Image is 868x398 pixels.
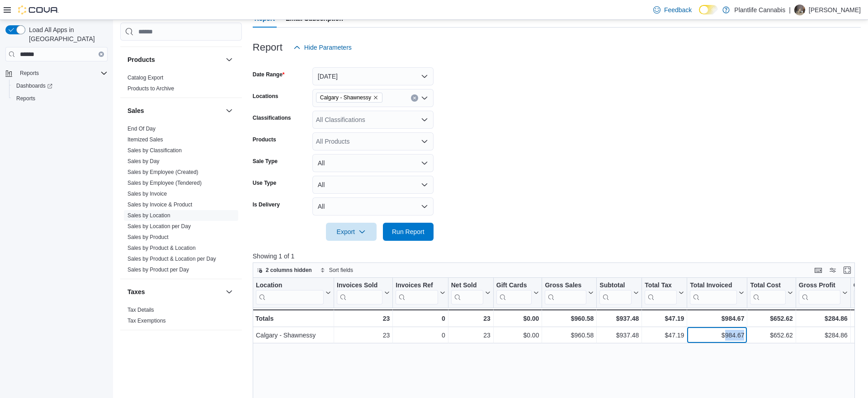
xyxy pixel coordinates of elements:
span: Reports [16,68,108,79]
span: Itemized Sales [127,136,163,143]
h3: Report [253,42,283,53]
a: Sales by Location [127,212,170,219]
a: Sales by Employee (Tendered) [127,180,202,186]
div: 0 [396,313,445,324]
span: Sort fields [329,267,353,274]
button: Total Invoiced [690,281,744,304]
a: End Of Day [127,126,156,132]
a: Sales by Product per Day [127,267,189,273]
button: Keyboard shortcuts [813,265,824,276]
div: Invoices Ref [396,281,438,290]
button: Sales [127,106,222,115]
div: Alisa Belleville [794,5,805,15]
a: Tax Exemptions [127,318,166,324]
label: Classifications [253,114,291,122]
h3: Products [127,55,155,64]
button: Clear input [411,94,418,102]
button: Run Report [383,223,434,241]
div: $652.62 [750,313,793,324]
button: Net Sold [451,281,491,304]
div: Subtotal [599,281,632,304]
input: Dark Mode [699,5,718,14]
div: Gift Cards [496,281,532,290]
a: Sales by Product & Location per Day [127,256,216,262]
a: Sales by Day [127,158,160,164]
button: Products [127,55,222,64]
button: Total Tax [645,281,684,304]
span: Run Report [392,227,425,236]
button: All [312,154,434,172]
div: $47.19 [645,330,684,341]
button: Taxes [224,286,235,297]
div: Invoices Sold [337,281,382,290]
div: Gross Profit [799,281,840,304]
span: Reports [13,93,108,104]
div: Gross Sales [545,281,586,290]
div: Invoices Ref [396,281,438,304]
span: Reports [20,70,39,77]
span: Export [331,223,371,241]
div: Total Tax [645,281,677,290]
div: $937.48 [599,330,639,341]
label: Date Range [253,71,285,78]
div: Total Cost [750,281,785,290]
button: Reports [2,67,111,80]
p: Plantlife Cannabis [734,5,785,15]
a: Reports [13,93,39,104]
button: Products [224,54,235,65]
div: $960.58 [545,330,594,341]
div: Totals [255,313,331,324]
span: Calgary - Shawnessy [316,93,382,103]
span: Sales by Product & Location per Day [127,255,216,262]
span: Sales by Product per Day [127,266,189,273]
span: Sales by Product [127,234,169,241]
button: [DATE] [312,67,434,85]
button: Remove Calgary - Shawnessy from selection in this group [373,95,378,100]
span: Feedback [664,5,692,14]
div: Net Sold [451,281,483,290]
a: Products to Archive [127,85,174,92]
a: Sales by Location per Day [127,223,191,229]
div: 23 [337,330,390,341]
div: Products [120,72,242,98]
span: Hide Parameters [304,43,352,52]
label: Locations [253,93,278,100]
span: Sales by Product & Location [127,244,196,252]
div: Calgary - Shawnessy [256,330,331,341]
div: Total Cost [750,281,785,304]
div: Sales [120,123,242,279]
a: Sales by Employee (Created) [127,169,198,175]
div: Gift Card Sales [496,281,532,304]
nav: Complex example [5,63,108,128]
span: Sales by Classification [127,147,182,154]
button: Invoices Ref [396,281,445,304]
a: Dashboards [13,80,56,91]
button: Taxes [127,287,222,296]
span: Catalog Export [127,74,163,81]
button: Total Cost [750,281,793,304]
a: Sales by Invoice & Product [127,201,192,208]
div: Gross Profit [799,281,840,290]
button: Location [256,281,331,304]
span: Dashboards [13,80,108,91]
span: Sales by Location [127,212,170,219]
a: Dashboards [9,80,111,92]
div: Location [256,281,324,304]
span: Load All Apps in [GEOGRAPHIC_DATA] [25,25,108,43]
label: Is Delivery [253,201,280,208]
button: Gift Cards [496,281,539,304]
button: Open list of options [421,94,428,102]
button: Reports [16,68,42,79]
span: Sales by Employee (Created) [127,169,198,176]
span: Sales by Employee (Tendered) [127,179,202,187]
button: Enter fullscreen [842,265,853,276]
div: Gross Sales [545,281,586,304]
button: All [312,176,434,194]
div: $284.86 [799,330,848,341]
button: Reports [9,92,111,105]
label: Use Type [253,179,276,187]
a: Sales by Product [127,234,169,240]
div: Subtotal [599,281,632,290]
span: Calgary - Shawnessy [320,93,371,102]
